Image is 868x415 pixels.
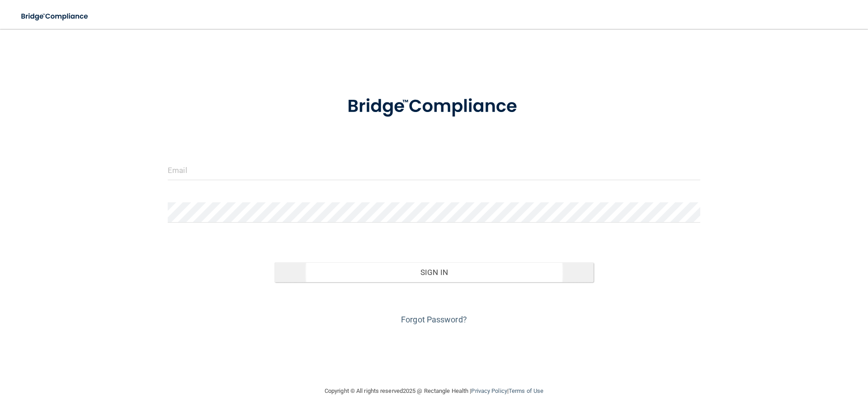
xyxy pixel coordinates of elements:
[168,160,700,180] input: Email
[274,262,594,282] button: Sign In
[269,377,599,406] div: Copyright © All rights reserved 2025 @ Rectangle Health | |
[509,387,543,394] a: Terms of Use
[471,387,507,394] a: Privacy Policy
[329,83,539,130] img: bridge_compliance_login_screen.278c3ca4.svg
[401,315,467,324] a: Forgot Password?
[14,7,97,26] img: bridge_compliance_login_screen.278c3ca4.svg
